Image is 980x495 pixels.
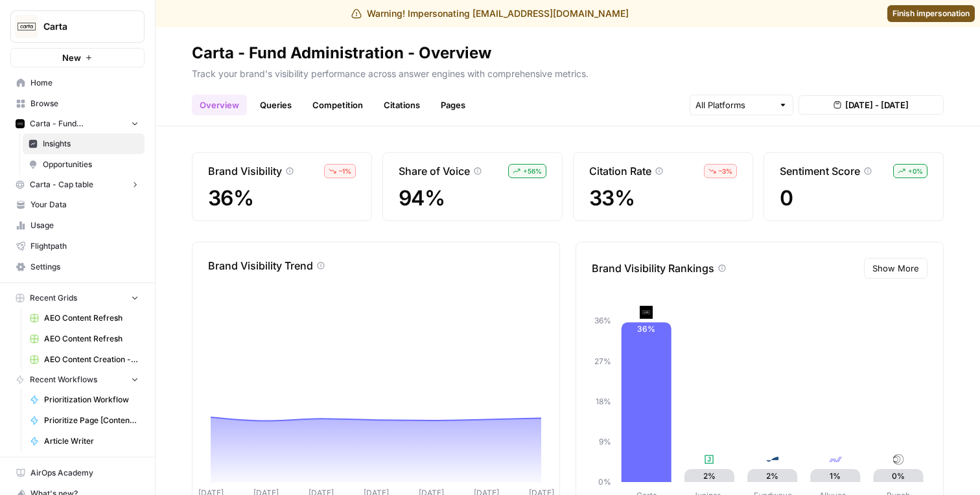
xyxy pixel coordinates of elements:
[10,194,145,215] a: Your Data
[208,163,282,179] p: Brand Visibility
[30,179,93,190] span: Carta - Cap table
[766,471,778,481] text: 2%
[10,463,145,483] a: AirOps Academy
[15,15,38,38] img: Carta Logo
[10,93,145,114] a: Browse
[376,95,428,115] a: Citations
[864,258,927,279] button: Show More
[305,95,371,115] a: Competition
[695,98,773,111] input: All Platforms
[192,63,944,80] p: Track your brand's visibility performance across answer engines with comprehensive metrics.
[44,394,139,406] span: Prioritization Workflow
[766,453,779,466] img: 5f7alaq030tspjs61mnom192wda3
[10,288,145,308] button: Recent Grids
[43,159,139,170] span: Opportunities
[637,324,655,334] text: 36%
[433,95,473,115] a: Pages
[10,370,145,389] button: Recent Workflows
[30,467,139,479] span: AirOps Academy
[523,166,542,176] span: + 56 %
[719,166,732,176] span: – 3 %
[30,374,97,386] span: Recent Workflows
[192,95,247,115] a: Overview
[23,133,145,154] a: Insights
[780,187,927,210] span: 0
[43,20,122,33] span: Carta
[596,397,611,406] tspan: 18%
[703,471,716,481] text: 2%
[399,163,470,179] p: Share of Voice
[830,471,841,481] text: 1%
[44,333,139,345] span: AEO Content Refresh
[30,261,139,273] span: Settings
[16,119,25,128] img: c35yeiwf0qjehltklbh57st2xhbo
[780,163,860,179] p: Sentiment Score
[10,114,145,133] button: Carta - Fund Administration
[592,260,714,276] p: Brand Visibility Rankings
[10,236,145,257] a: Flightpath
[799,95,944,115] button: [DATE] - [DATE]
[24,389,145,410] a: Prioritization Workflow
[44,435,139,447] span: Article Writer
[598,477,611,487] tspan: 0%
[589,163,651,179] p: Citation Rate
[887,5,975,22] a: Finish impersonation
[30,292,77,304] span: Recent Grids
[44,312,139,324] span: AEO Content Refresh
[30,240,139,252] span: Flightpath
[10,215,145,236] a: Usage
[640,306,653,319] img: c35yeiwf0qjehltklbh57st2xhbo
[594,316,611,325] tspan: 36%
[10,10,145,43] button: Workspace: Carta
[845,98,909,111] span: [DATE] - [DATE]
[192,43,491,63] div: Carta - Fund Administration - Overview
[30,98,139,109] span: Browse
[10,257,145,277] a: Settings
[24,410,145,431] a: Prioritize Page [Content Refresh]
[872,262,919,275] span: Show More
[44,354,139,365] span: AEO Content Creation - Fund Mgmt
[351,7,629,20] div: Warning! Impersonating [EMAIL_ADDRESS][DOMAIN_NAME]
[24,431,145,452] a: Article Writer
[399,187,546,210] span: 94%
[44,415,139,426] span: Prioritize Page [Content Refresh]
[252,95,299,115] a: Queries
[23,154,145,175] a: Opportunities
[892,453,905,466] img: u9bhbxyqw4jb7r8etl5kull4inv5
[829,453,842,466] img: hp1kf5jisvx37uck2ogdi2muwinx
[30,199,139,211] span: Your Data
[10,48,145,67] button: New
[908,166,923,176] span: + 0 %
[10,73,145,93] a: Home
[892,8,970,19] span: Finish impersonation
[62,51,81,64] span: New
[703,453,716,466] img: hjyrzvn7ljvgzsidjt9j4f2wt0pn
[24,349,145,370] a: AEO Content Creation - Fund Mgmt
[30,77,139,89] span: Home
[24,328,145,349] a: AEO Content Refresh
[24,308,145,328] a: AEO Content Refresh
[43,138,139,150] span: Insights
[892,471,905,481] text: 0%
[208,258,313,273] p: Brand Visibility Trend
[30,118,125,130] span: Carta - Fund Administration
[10,175,145,194] button: Carta - Cap table
[599,437,611,446] tspan: 9%
[594,356,611,366] tspan: 27%
[30,220,139,231] span: Usage
[208,187,356,210] span: 36%
[589,187,737,210] span: 33%
[339,166,351,176] span: – 1 %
